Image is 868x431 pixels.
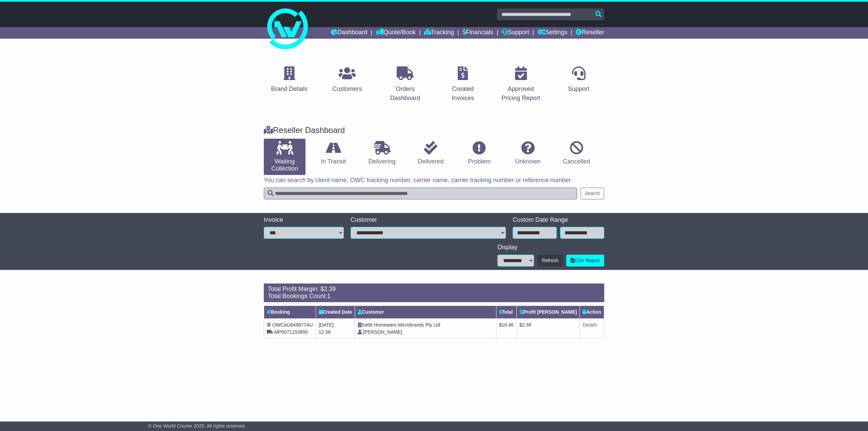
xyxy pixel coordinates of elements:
a: Dashboard [331,27,367,39]
button: Search [580,188,604,199]
th: Action [580,306,604,318]
span: [DATE] [319,322,334,328]
span: 1 [327,293,331,299]
div: Created Invoices [442,84,484,103]
span: 5468 [362,322,372,328]
a: Created Invoices [437,64,489,105]
th: Booking [264,306,316,318]
div: Customers [332,84,362,94]
span: 12:38 [319,329,331,335]
td: $ [496,318,516,338]
span: Homeware Microbrands Pty Ltd [374,322,440,328]
div: Brand Details [271,84,308,94]
a: Reseller [576,27,604,39]
span: [PERSON_NAME] [363,329,402,335]
div: Invoice [264,216,344,224]
th: Profit [PERSON_NAME] [516,306,580,318]
a: Settings [537,27,567,39]
a: Details [583,322,597,328]
th: Created Date [316,306,355,318]
p: You can search by client name, OWC tracking number, carrier name, carrier tracking number or refe... [264,177,604,184]
a: Approved Pricing Report [495,64,547,105]
a: Financials [462,27,493,39]
div: Total Bookings Count: [268,293,600,300]
a: Unknown [507,139,549,168]
th: Customer [355,306,496,318]
a: Delivered [410,139,451,168]
a: Tracking [424,27,454,39]
a: Support [564,64,594,96]
a: Delivering [361,139,403,168]
th: Total [496,306,516,318]
div: Support [568,84,589,94]
a: Orders Dashboard [379,64,431,105]
a: Problem [458,139,500,168]
a: Quote/Book [376,27,416,39]
a: Brand Details [267,64,312,96]
div: Reseller Dashboard [260,125,608,135]
span: 2.39 [522,322,531,328]
span: © One World Courier 2025. All rights reserved. [148,423,246,429]
div: Customer [351,216,506,224]
div: Custom Date Range [513,216,604,224]
div: Display [497,244,604,251]
button: Refresh [537,255,563,267]
div: Total Profit Margin: $ [268,286,600,293]
a: In Transit [312,139,354,168]
a: Customers [328,64,366,96]
span: 2.39 [324,286,336,292]
a: Waiting Collection [264,139,305,175]
span: OWCAU649977AU [272,322,313,328]
a: Cancelled [556,139,597,168]
span: 18.46 [501,322,513,328]
td: $ [516,318,580,338]
span: MP0071153850 [274,329,308,335]
a: CSV Report [566,255,604,267]
div: Orders Dashboard [384,84,426,103]
a: Support [501,27,529,39]
div: Approved Pricing Report [500,84,542,103]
